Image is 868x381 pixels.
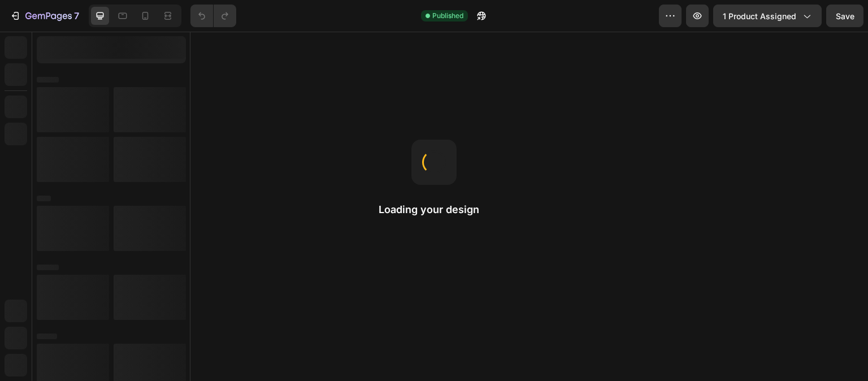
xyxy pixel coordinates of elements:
div: Undo/Redo [190,5,236,27]
span: Published [432,11,463,21]
h2: Loading your design [379,203,489,217]
p: 7 [74,9,79,23]
button: 7 [5,5,84,27]
button: 1 product assigned [713,5,822,27]
span: Save [836,11,854,21]
span: 1 product assigned [723,10,796,22]
button: Save [826,5,863,27]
